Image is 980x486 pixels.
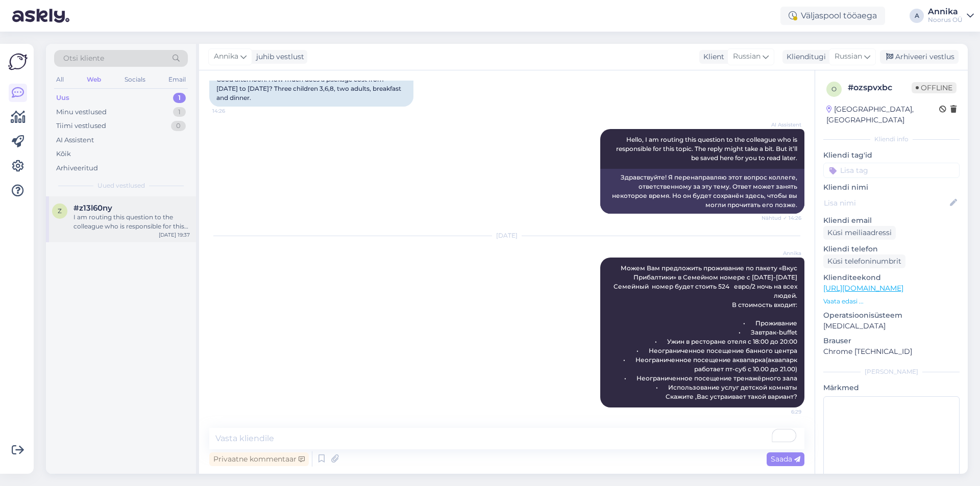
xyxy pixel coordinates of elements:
[823,272,960,283] p: Klienditeekond
[910,9,924,23] div: A
[56,149,71,159] div: Kõik
[823,135,960,144] div: Kliendi info
[823,367,960,376] div: [PERSON_NAME]
[699,52,724,62] div: Klient
[56,93,69,103] div: Uus
[733,51,761,62] span: Russian
[173,107,186,117] div: 1
[209,231,804,240] div: [DATE]
[214,51,238,62] span: Annika
[835,51,862,62] span: Russian
[73,203,112,213] span: #z13l60ny
[173,93,186,103] div: 1
[209,452,309,466] div: Privaatne kommentaar
[166,73,188,86] div: Email
[823,336,960,346] p: Brauser
[823,150,960,161] p: Kliendi tag'id
[823,215,960,226] p: Kliendi email
[771,454,800,464] span: Saada
[831,85,837,93] span: o
[823,321,960,331] p: [MEDICAL_DATA]
[762,214,801,222] span: Nähtud ✓ 14:26
[823,226,896,240] div: Küsi meiliaadressi
[171,121,186,131] div: 0
[823,254,905,268] div: Küsi telefoninumbrit
[212,107,251,115] span: 14:26
[928,16,963,24] div: Noorus OÜ
[614,264,799,400] span: Можем Вам предложить проживание по пакету «Вкус Прибалтики» в Семейном номере с [DATE]-[DATE] Сем...
[85,73,103,86] div: Web
[823,284,903,293] a: [URL][DOMAIN_NAME]
[823,163,960,178] input: Lisa tag
[54,73,66,86] div: All
[763,249,801,257] span: Annika
[63,53,104,64] span: Otsi kliente
[823,310,960,321] p: Operatsioonisüsteem
[73,213,190,231] div: I am routing this question to the colleague who is responsible for this topic. The reply might ta...
[823,244,960,254] p: Kliendi telefon
[209,71,413,107] div: Good afternoon. How much does a package cost from [DATE] to [DATE]? Three children 3,6,8, two adu...
[56,135,94,145] div: AI Assistent
[58,207,62,215] span: z
[823,382,960,393] p: Märkmed
[56,107,107,117] div: Minu vestlused
[763,408,801,416] span: 6:29
[824,197,948,209] input: Lisa nimi
[823,182,960,193] p: Kliendi nimi
[848,82,912,94] div: # ozspvxbc
[763,121,801,129] span: AI Assistent
[780,7,885,25] div: Väljaspool tööaega
[823,297,960,306] p: Vaata edasi ...
[209,428,804,449] textarea: To enrich screen reader interactions, please activate Accessibility in Grammarly extension settings
[880,50,959,64] div: Arhiveeri vestlus
[928,8,974,24] a: AnnikaNoorus OÜ
[600,169,804,214] div: Здравствуйте! Я перенаправляю этот вопрос коллеге, ответственному за эту тему. Ответ может занять...
[928,8,963,16] div: Annika
[252,52,304,62] div: juhib vestlust
[97,181,145,190] span: Uued vestlused
[823,346,960,357] p: Chrome [TECHNICAL_ID]
[616,136,799,162] span: Hello, I am routing this question to the colleague who is responsible for this topic. The reply m...
[782,52,826,62] div: Klienditugi
[159,231,190,239] div: [DATE] 19:37
[826,104,939,125] div: [GEOGRAPHIC_DATA], [GEOGRAPHIC_DATA]
[56,121,106,131] div: Tiimi vestlused
[8,52,28,71] img: Askly Logo
[122,73,148,86] div: Socials
[912,82,957,93] span: Offline
[56,163,98,173] div: Arhiveeritud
